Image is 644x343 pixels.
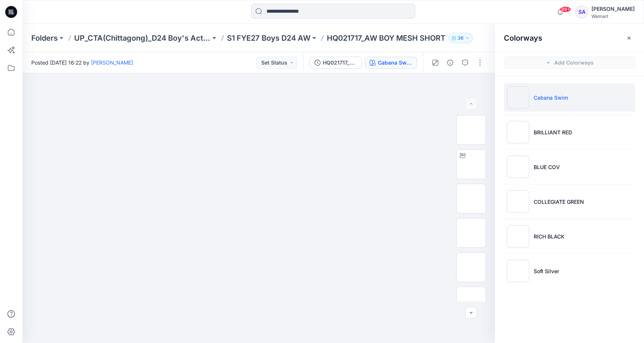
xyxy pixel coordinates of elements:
[534,94,568,102] p: Cabana Swim
[31,33,58,43] a: Folders
[534,198,584,206] p: COLLEGIATE GREEN
[507,156,529,178] img: BLUE COV
[327,33,445,43] p: HQ021717_AW BOY MESH SHORT
[378,59,412,67] div: Cabana Swim
[507,260,529,282] img: Soft Silver
[560,6,571,12] span: 99+
[74,33,211,43] a: UP_CTA(Chittagong)_D24 Boy's Active
[504,34,542,43] h2: Colorways
[458,34,464,42] p: 36
[591,13,635,19] div: Walmart
[534,233,565,240] p: RICH BLACK
[507,86,529,109] img: Cabana Swim
[591,4,635,13] div: [PERSON_NAME]
[507,190,529,213] img: COLLEGIATE GREEN
[448,33,473,43] button: 36
[31,59,133,66] span: Posted [DATE] 16:22 by
[534,128,572,136] p: BRILLIANT RED
[534,267,559,275] p: Soft Silver
[507,121,529,143] img: BRILLIANT RED
[227,33,310,43] a: S1 FYE27 Boys D24 AW
[310,57,362,69] button: HQ021717_AW BOY MESH SHORT
[534,163,560,171] p: BLUE COV
[575,5,588,19] div: SA
[507,225,529,247] img: RICH BLACK
[323,59,357,67] div: HQ021717_AW BOY MESH SHORT
[444,57,456,69] button: Details
[365,57,417,69] button: Cabana Swim
[91,59,133,66] a: [PERSON_NAME]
